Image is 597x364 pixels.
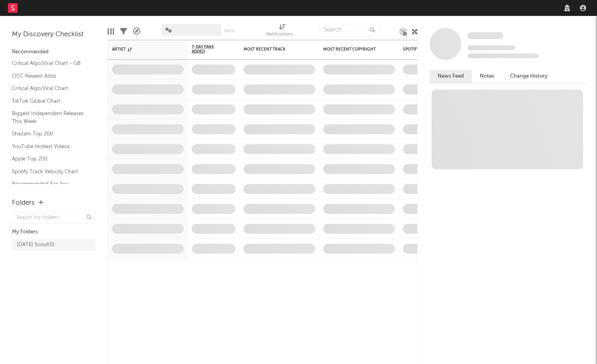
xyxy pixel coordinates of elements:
span: 7-Day Fans Added [192,45,224,54]
a: Biggest Independent Releases This Week [12,109,88,125]
div: My Folders [12,227,96,237]
a: OCC Newest Adds [12,72,88,80]
a: Shazam Top 200 [12,129,88,138]
div: A&R Pipeline [133,20,140,43]
div: Notifications (Artist) [266,20,298,43]
div: Folders [12,198,35,208]
a: Spotify Track Velocity Chart [12,167,88,176]
button: Notes [472,70,502,83]
a: Some Artist [467,32,503,40]
a: Recommended For You [12,180,88,188]
a: YouTube Hottest Videos [12,142,88,151]
span: Tracking Since: [DATE] [467,45,515,50]
button: Save [224,29,234,33]
span: Some Artist [467,32,503,39]
span: 0 fans last week [467,53,539,58]
div: Most Recent Copyright [323,47,383,52]
div: Recommended [12,47,96,57]
div: Edit Columns [108,20,114,43]
div: Most Recent Track [244,47,303,52]
a: Critical Algo/Viral Chart - GB [12,59,88,68]
a: Critical Algo/Viral Chart [12,84,88,93]
a: Apple Top 200 [12,155,88,163]
div: My Discovery Checklist [12,30,96,39]
a: [DATE] Scout(0) [12,239,96,251]
button: Change History [502,70,556,83]
div: Artist [112,47,172,52]
div: [DATE] Scout ( 0 ) [17,240,55,250]
div: Spotify Monthly Listeners [403,47,463,52]
a: TikTok Global Chart [12,97,88,106]
div: Filters [120,20,127,43]
input: Search... [319,24,379,36]
div: Notifications (Artist) [266,30,298,39]
button: News Feed [430,70,472,83]
input: Search for folders... [12,212,96,223]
